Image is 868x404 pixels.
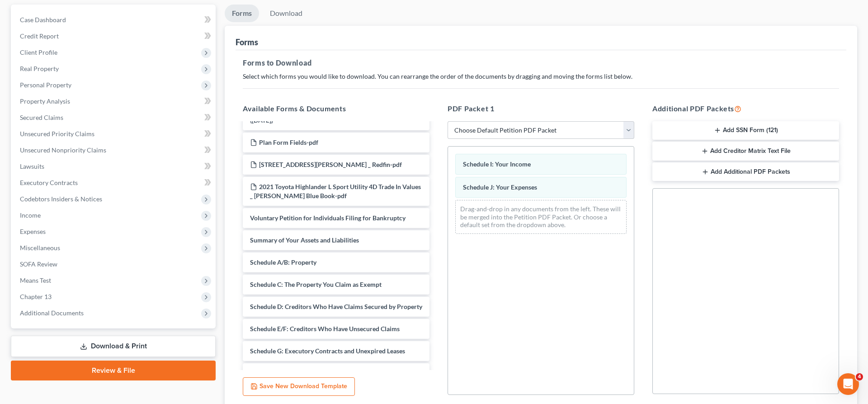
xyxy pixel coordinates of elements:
[13,256,216,272] a: SOFA Review
[250,303,422,310] span: Schedule D: Creditors Who Have Claims Secured by Property
[20,130,94,138] span: Unsecured Priority Claims
[250,214,406,222] span: Voluntary Petition for Individuals Filing for Bankruptcy
[20,81,71,89] span: Personal Property
[20,114,63,121] span: Secured Claims
[259,138,318,146] span: Plan Form Fields-pdf
[20,179,78,186] span: Executory Contracts
[13,175,216,191] a: Executory Contracts
[243,103,429,114] h5: Available Forms & Documents
[20,276,51,284] span: Means Test
[11,336,216,357] a: Download & Print
[455,200,627,234] div: Drag-and-drop in any documents from the left. These will be merged into the Petition PDF Packet. ...
[20,97,70,105] span: Property Analysis
[20,309,84,317] span: Additional Documents
[20,65,59,72] span: Real Property
[225,5,259,22] a: Forms
[448,103,634,114] h5: PDF Packet 1
[243,377,355,396] button: Save New Download Template
[20,48,57,56] span: Client Profile
[20,195,102,203] span: Codebtors Insiders & Notices
[243,72,839,81] p: Select which forms you would like to download. You can rearrange the order of the documents by dr...
[652,121,839,140] button: Add SSN Form (121)
[250,325,400,333] span: Schedule E/F: Creditors Who Have Unsecured Claims
[20,162,44,170] span: Lawsuits
[463,160,531,168] span: Schedule I: Your Income
[250,280,382,288] span: Schedule C: The Property You Claim as Exempt
[11,361,216,380] a: Review & File
[13,158,216,175] a: Lawsuits
[652,162,839,181] button: Add Additional PDF Packets
[250,258,316,266] span: Schedule A/B: Property
[13,28,216,44] a: Credit Report
[20,211,41,219] span: Income
[20,146,106,154] span: Unsecured Nonpriority Claims
[236,37,258,48] div: Forms
[20,32,59,40] span: Credit Report
[652,142,839,161] button: Add Creditor Matrix Text File
[263,5,310,22] a: Download
[250,183,421,200] span: 2021 Toyota Highlander L Sport Utility 4D Trade In Values _ [PERSON_NAME] Blue Book-pdf
[13,12,216,28] a: Case Dashboard
[13,109,216,126] a: Secured Claims
[250,236,359,244] span: Summary of Your Assets and Liabilities
[856,373,863,380] span: 4
[13,142,216,158] a: Unsecured Nonpriority Claims
[652,103,839,114] h5: Additional PDF Packets
[20,244,60,252] span: Miscellaneous
[13,93,216,109] a: Property Analysis
[259,161,402,168] span: [STREET_ADDRESS][PERSON_NAME] _ Redfin-pdf
[837,373,859,395] iframe: Intercom live chat
[20,260,57,268] span: SOFA Review
[250,369,330,377] span: Schedule H: Your Codebtors
[250,107,401,124] span: Financial Management Course (Form 423) (Debtor) ([DATE])
[463,183,537,191] span: Schedule J: Your Expenses
[243,57,839,68] h5: Forms to Download
[250,347,405,355] span: Schedule G: Executory Contracts and Unexpired Leases
[13,126,216,142] a: Unsecured Priority Claims
[20,293,52,300] span: Chapter 13
[20,228,46,235] span: Expenses
[20,16,66,24] span: Case Dashboard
